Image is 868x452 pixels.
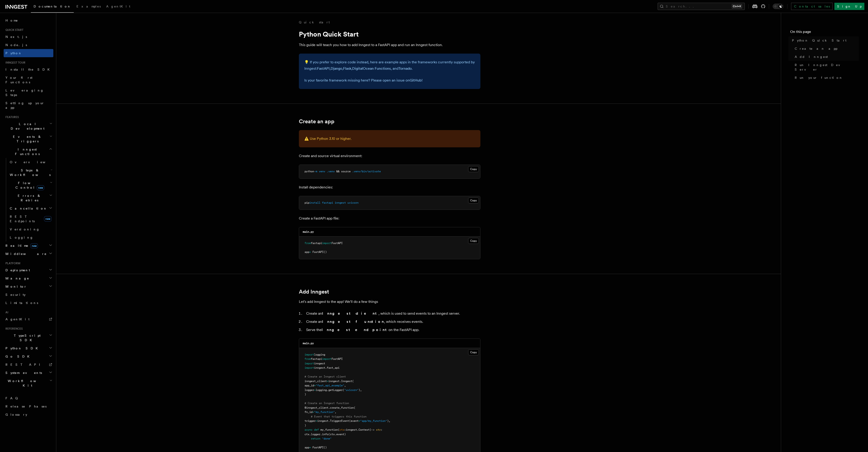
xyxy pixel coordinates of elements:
span: logging [314,353,325,356]
span: def [314,428,319,431]
button: Local Development [4,120,53,133]
span: Quick start [4,28,23,32]
span: -> [371,428,374,431]
h4: On this page [790,29,859,36]
span: # Event that triggers this function [311,415,366,418]
span: : [344,428,346,431]
span: (event [349,419,359,422]
button: Middleware [4,250,53,258]
span: : [381,428,382,431]
kbd: Ctrl+K [732,4,742,9]
span: python [305,170,314,173]
span: "done" [322,437,332,440]
span: inngest [335,201,346,204]
span: Go SDK [4,354,32,359]
span: ( [354,406,355,409]
a: Glossary [4,410,53,419]
button: Realtimenew [4,242,53,250]
button: Steps & Workflows [8,166,53,179]
a: Limitations [4,299,53,307]
span: source [341,170,351,173]
span: = [314,388,316,392]
span: . [320,433,322,436]
p: Install dependencies: [299,184,480,190]
span: , [335,410,336,414]
span: Create an app [795,46,837,51]
span: Your first Functions [5,76,32,84]
button: Deployment [4,266,53,274]
span: Node.js [5,43,27,47]
a: Add Inngest [299,289,329,295]
span: "fast_api_example" [316,384,344,387]
span: inngest_client [305,380,327,383]
span: = [316,419,317,422]
span: Python SDK [4,346,41,351]
span: Inngest Functions [4,147,49,156]
span: info [322,433,328,436]
span: FAQ [5,396,20,400]
span: = [309,250,311,254]
a: Examples [74,1,103,12]
span: Versioning [10,227,40,231]
span: Release Phases [5,405,47,408]
a: Create an app [793,44,859,53]
span: Examples [76,5,101,8]
span: . [309,433,311,436]
div: Inngest Functions [4,158,53,242]
span: Flow Control [8,181,50,190]
span: = [309,446,311,449]
li: Create an , which receives events. [305,319,480,325]
a: Release Phases [4,402,53,410]
span: AgentKit [5,317,30,321]
button: Errors & Retries [8,192,53,204]
span: @inngest_client [305,406,328,409]
span: fast_api [327,366,339,369]
span: async [305,428,312,431]
a: Run your function [793,74,859,82]
p: Create and source virtual environment: [299,153,480,159]
span: trigger [305,419,316,422]
a: Documentation [31,1,74,13]
span: ( [343,388,344,392]
span: Workflow Kit [4,379,49,388]
span: REST Endpoints [10,215,35,223]
a: Sign Up [834,3,864,10]
span: new [44,216,52,222]
span: Context) [359,428,371,431]
p: Let's add Inngest to the app! We'll do a few things [299,299,480,305]
span: Glossary [5,413,27,416]
span: Logging [10,236,33,239]
span: str [376,428,381,431]
span: ctx [339,428,344,431]
span: my_function [320,428,338,431]
a: Versioning [8,225,53,233]
span: Cancellation [8,206,47,211]
strong: Inngest function [322,319,384,324]
a: Security [4,291,53,299]
span: app [305,250,309,254]
span: inngest [328,380,339,383]
button: Toggle dark mode [773,4,784,9]
span: inngest [314,366,325,369]
a: Contact sales [791,3,833,10]
span: && [336,170,339,173]
a: REST API [4,361,53,369]
button: TypeScript SDK [4,331,53,344]
button: Copy [468,166,479,172]
span: # Create an Inngest function [305,402,349,405]
a: Python Quick Start [790,36,859,44]
span: (ctx.event) [328,433,346,436]
a: GitHub [410,78,422,82]
span: ), [359,388,362,392]
span: app [305,446,309,449]
span: Python Quick Start [792,38,846,43]
a: Next.js [4,33,53,41]
strong: Inngest endpoint [322,328,389,332]
span: . [328,406,330,409]
a: Your first Functions [4,74,53,86]
span: .venv/bin/activate [352,170,381,173]
a: AgentKit [103,1,133,12]
span: Monitor [4,284,27,289]
span: # Create an Inngest client [305,375,346,378]
span: import [322,242,332,245]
